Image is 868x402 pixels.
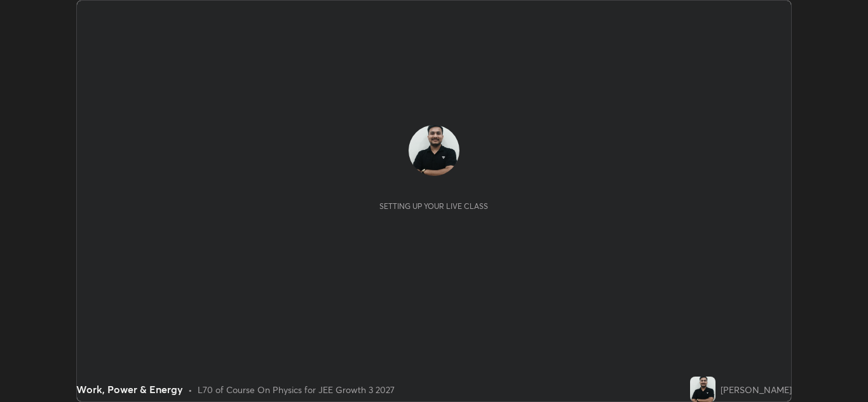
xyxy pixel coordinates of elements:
div: Setting up your live class [379,201,488,211]
div: [PERSON_NAME] [721,383,792,396]
div: • [188,383,193,396]
img: afe22e03c4c2466bab4a7a088f75780d.jpg [409,125,459,176]
div: L70 of Course On Physics for JEE Growth 3 2027 [198,383,395,396]
img: afe22e03c4c2466bab4a7a088f75780d.jpg [690,377,715,402]
div: Work, Power & Energy [76,382,183,397]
